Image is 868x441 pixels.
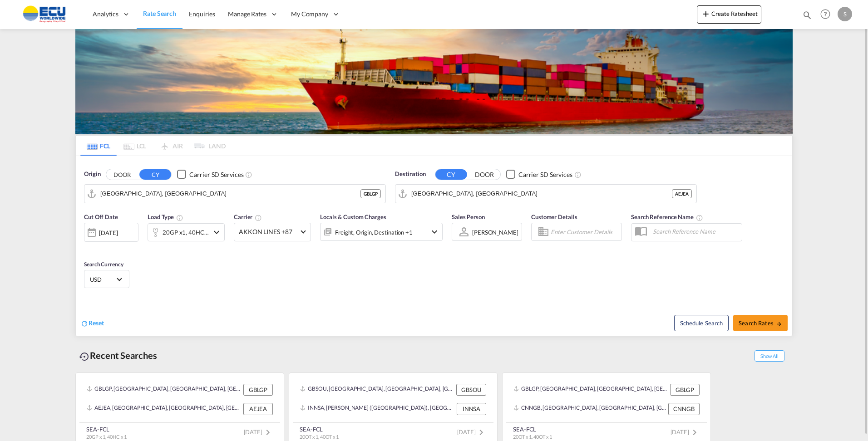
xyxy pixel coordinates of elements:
div: S [838,7,852,21]
div: Carrier SD Services [189,170,243,179]
md-icon: icon-chevron-down [211,227,222,238]
div: INNSA [457,403,486,415]
span: Analytics [93,10,118,19]
div: 20GP x1 40HC x1 [163,226,209,239]
div: Freight Origin Destination Factory Stuffing [335,226,413,239]
div: SEA-FCL [300,425,339,433]
div: GBSOU [456,384,486,396]
md-icon: icon-chevron-right [262,427,273,438]
div: [DATE] [99,229,118,237]
md-icon: icon-magnify [802,10,812,20]
span: Reset [89,319,104,327]
md-icon: Unchecked: Search for CY (Container Yard) services for all selected carriers.Checked : Search for... [574,171,582,178]
md-icon: icon-backup-restore [79,351,90,362]
div: icon-magnify [802,10,812,24]
md-icon: icon-refresh [80,319,89,328]
div: CNNGB, Ningbo, China, Greater China & Far East Asia, Asia Pacific [513,403,666,415]
img: 6cccb1402a9411edb762cf9624ab9cda.png [14,4,75,24]
input: Search Reference Name [648,225,742,238]
span: Enquiries [189,10,215,18]
md-select: Sales Person: Sean Hanrahan [471,225,519,239]
span: Search Currency [84,261,123,268]
span: 20OT x 1, 40OT x 1 [513,434,552,440]
span: Locals & Custom Charges [320,213,386,220]
div: AEJEA, Jebel Ali, United Arab Emirates, Middle East, Middle East [87,403,241,415]
div: [DATE] [84,223,138,242]
button: CY [139,169,171,180]
span: AKKON LINES +87 [239,227,298,236]
span: [DATE] [457,428,487,436]
span: 20OT x 1, 40OT x 1 [300,434,339,440]
md-icon: The selected Trucker/Carrierwill be displayed in the rate results If the rates are from another f... [255,214,262,221]
md-icon: icon-plus 400-fg [700,8,711,19]
span: Load Type [148,213,183,220]
div: CNNGB [668,403,700,415]
div: icon-refreshReset [80,318,104,328]
div: GBLGP [243,384,273,396]
span: USD [90,275,115,284]
span: Cut Off Date [84,213,118,220]
input: Search by Port [411,187,672,201]
div: AEJEA [672,189,692,198]
md-input-container: London Gateway Port, GBLGP [84,185,385,203]
button: icon-plus 400-fgCreate Ratesheet [697,5,761,24]
md-select: Select Currency: $ USDUnited States Dollar [89,273,124,286]
input: Search by Port [100,187,360,201]
span: Help [818,6,833,22]
div: Help [818,6,838,23]
span: Rate Search [143,10,176,17]
md-icon: Your search will be saved by the below given name [696,214,703,221]
div: 20GP x1 40HC x1icon-chevron-down [148,223,225,241]
div: [PERSON_NAME] [472,229,518,236]
div: GBLGP [670,384,700,396]
button: DOOR [469,169,500,180]
span: Search Rates [739,319,782,327]
button: Search Ratesicon-arrow-right [733,315,788,331]
span: [DATE] [671,428,700,436]
div: Freight Origin Destination Factory Stuffingicon-chevron-down [320,223,443,241]
span: Show All [755,350,784,362]
span: Destination [395,170,426,179]
md-icon: icon-chevron-down [429,226,440,237]
span: Manage Rates [228,10,266,19]
span: Carrier [234,213,262,220]
span: My Company [291,10,328,19]
md-icon: icon-chevron-right [689,427,700,438]
div: INNSA, Jawaharlal Nehru (Nhava Sheva), India, Indian Subcontinent, Asia Pacific [300,403,454,415]
md-icon: icon-information-outline [176,214,183,221]
div: Recent Searches [75,345,161,366]
div: Origin DOOR CY Checkbox No InkUnchecked: Search for CY (Container Yard) services for all selected... [76,156,792,336]
div: AEJEA [243,403,273,415]
div: GBSOU, Southampton, United Kingdom, GB & Ireland, Europe [300,384,454,396]
md-input-container: Jebel Ali, AEJEA [395,185,696,203]
div: GBLGP, London Gateway Port, United Kingdom, GB & Ireland, Europe [513,384,668,396]
button: CY [435,169,467,180]
div: GBLGP, London Gateway Port, United Kingdom, GB & Ireland, Europe [87,384,241,396]
md-icon: Unchecked: Search for CY (Container Yard) services for all selected carriers.Checked : Search for... [245,171,252,178]
md-icon: icon-chevron-right [476,427,487,438]
div: SEA-FCL [86,425,127,433]
button: Note: By default Schedule search will only considerorigin ports, destination ports and cut off da... [674,315,729,331]
span: Customer Details [531,213,577,220]
md-checkbox: Checkbox No Ink [177,170,243,179]
div: Carrier SD Services [518,170,572,179]
img: LCL+%26+FCL+BACKGROUND.png [75,29,793,134]
md-datepicker: Select [84,241,91,253]
span: Search Reference Name [631,213,703,220]
md-icon: icon-arrow-right [776,321,782,327]
span: 20GP x 1, 40HC x 1 [86,434,127,440]
span: Origin [84,170,100,179]
md-pagination-wrapper: Use the left and right arrow keys to navigate between tabs [80,136,226,156]
div: GBLGP [360,189,381,198]
span: Sales Person [452,213,485,220]
input: Enter Customer Details [551,225,619,239]
button: DOOR [106,169,138,180]
md-checkbox: Checkbox No Ink [506,170,572,179]
div: SEA-FCL [513,425,552,433]
span: [DATE] [244,428,273,436]
md-tab-item: FCL [80,136,117,156]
